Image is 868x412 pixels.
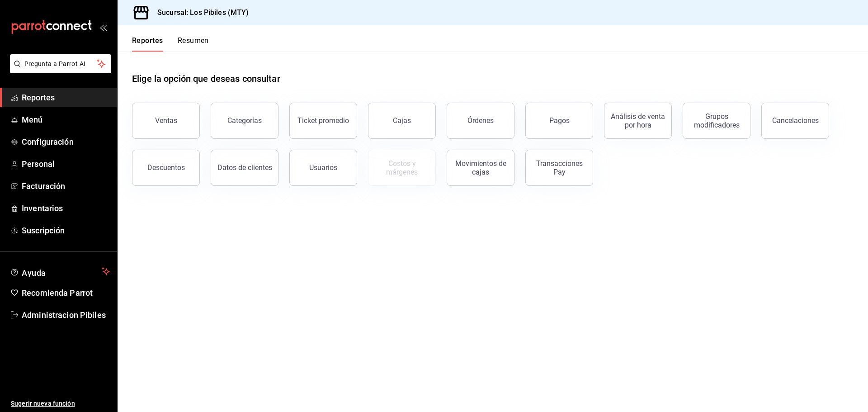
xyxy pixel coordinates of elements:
a: Cajas [368,103,436,139]
span: Reportes [22,91,110,104]
button: Cancelaciones [761,103,829,139]
span: Sugerir nueva función [11,399,110,408]
button: Transacciones Pay [525,150,593,186]
button: Pregunta a Parrot AI [10,54,111,73]
h1: Elige la opción que deseas consultar [132,72,280,85]
button: Análisis de venta por hora [604,103,672,139]
button: Usuarios [289,150,357,186]
span: Menú [22,114,110,126]
div: Usuarios [309,163,337,172]
button: Reportes [132,36,163,52]
button: Pagos [525,103,593,139]
button: Contrata inventarios para ver este reporte [368,150,436,186]
div: Cajas [393,115,411,126]
button: Descuentos [132,150,200,186]
h3: Sucursal: Los Pibiles (MTY) [150,7,249,18]
span: Facturación [22,180,110,192]
button: Datos de clientes [211,150,278,186]
span: Personal [22,158,110,170]
div: Transacciones Pay [531,159,587,176]
div: Órdenes [467,116,494,125]
button: Categorías [211,103,278,139]
span: Configuración [22,136,110,148]
div: Movimientos de cajas [453,159,509,176]
button: Órdenes [447,103,514,139]
button: Resumen [178,36,209,52]
button: Ventas [132,103,200,139]
div: Ventas [155,116,177,125]
div: Ticket promedio [297,116,349,125]
div: Análisis de venta por hora [610,112,666,129]
span: Recomienda Parrot [22,287,110,299]
div: Descuentos [147,163,185,172]
div: Datos de clientes [217,163,272,172]
div: Categorías [227,116,262,125]
div: Pagos [549,116,570,125]
div: Cancelaciones [772,116,819,125]
span: Ayuda [22,266,98,277]
span: Suscripción [22,224,110,237]
div: navigation tabs [132,36,209,52]
button: Grupos modificadores [683,103,750,139]
div: Costos y márgenes [374,159,430,176]
a: Pregunta a Parrot AI [6,66,111,75]
span: Inventarios [22,202,110,214]
span: Administracion Pibiles [22,309,110,321]
button: Ticket promedio [289,103,357,139]
button: open_drawer_menu [99,24,107,31]
div: Grupos modificadores [689,112,745,129]
button: Movimientos de cajas [447,150,514,186]
span: Pregunta a Parrot AI [24,59,97,69]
